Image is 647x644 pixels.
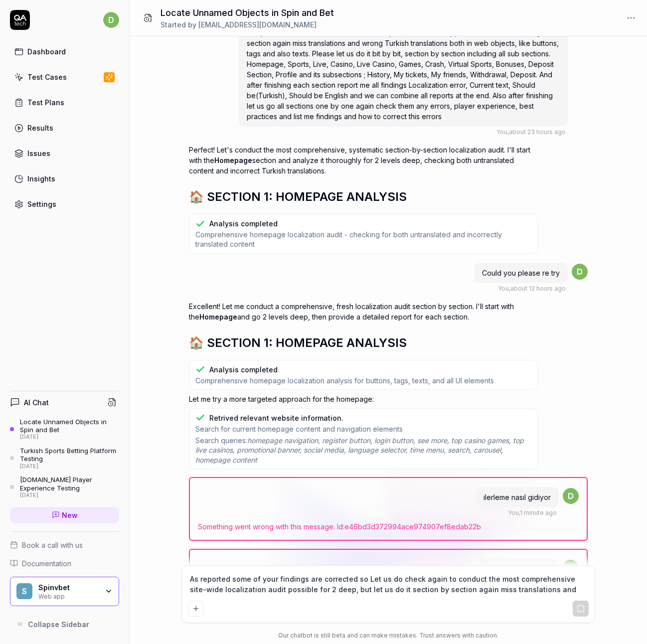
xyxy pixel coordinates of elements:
[189,335,407,350] span: 🏠 SECTION 1: HOMEPAGE ANALYSIS
[38,583,98,592] div: Spinvbet
[28,619,89,630] span: Collapse Sidebar
[496,128,507,136] span: You
[10,418,119,441] a: Locate Unnamed Objects in Spin and Bet[DATE]
[484,565,551,573] span: ilerleme nasıl gidiyor
[27,123,53,133] div: Results
[189,301,538,322] p: Excellent! Let me conduct a comprehensive, fresh localization audit section by section. I'll star...
[27,199,56,209] div: Settings
[20,492,119,499] div: [DATE]
[20,447,119,463] div: Turkish Sports Betting Platform Testing
[508,508,557,517] div: , 1 minute ago
[10,169,119,188] a: Insights
[189,189,407,204] span: 🏠 SECTION 1: HOMEPAGE ANALYSIS
[27,72,67,82] div: Test Cases
[27,148,50,159] div: Issues
[195,424,531,434] span: Search for current homepage content and navigation elements
[209,218,278,229] div: Analysis completed
[189,394,538,404] p: Let me try a more targeted approach for the homepage:
[10,476,119,498] a: [DOMAIN_NAME] Player Experience Testing[DATE]
[198,20,317,29] span: [EMAIL_ADDRESS][DOMAIN_NAME]
[498,284,566,293] div: , about 12 hours ago
[20,463,119,470] div: [DATE]
[10,614,119,634] button: Collapse Sidebar
[10,67,119,87] a: Test Cases
[563,488,579,504] span: d
[161,19,334,30] div: Started by
[27,173,55,184] div: Insights
[10,144,119,163] a: Issues
[195,436,524,464] span: homepage navigation, register button, login button, see more, top casino games, top live casinos,...
[20,434,119,441] div: [DATE]
[10,540,119,550] a: Book a call with us
[10,93,119,112] a: Test Plans
[20,476,119,492] div: [DOMAIN_NAME] Player Experience Testing
[572,264,588,280] span: d
[10,577,119,607] button: SSpinvbetWeb app
[10,507,119,523] a: New
[214,156,252,164] span: Homepage
[10,558,119,569] a: Documentation
[181,631,595,640] div: Our chatbot is still beta and can make mistakes. Trust answers with caution.
[199,313,237,321] span: Homepage
[24,397,49,408] h4: AI Chat
[188,601,204,617] button: Add attachment
[498,285,509,292] span: You
[22,540,83,550] span: Book a call with us
[496,128,566,137] div: , about 23 hours ago
[16,583,32,599] span: S
[189,145,538,176] p: Perfect! Let's conduct the most comprehensive, systematic section-by-section localization audit. ...
[62,510,78,520] span: New
[22,558,71,569] span: Documentation
[103,10,119,30] button: d
[10,194,119,214] a: Settings
[508,509,519,516] span: You
[209,413,343,423] div: Retrived relevant website information.
[482,269,560,277] span: Could you please re try
[38,592,98,600] div: Web app
[195,436,531,465] span: Search queries:
[209,364,278,375] div: Analysis completed
[195,230,531,249] span: Comprehensive homepage localization audit - checking for both untranslated and incorrectly transl...
[27,46,66,57] div: Dashboard
[103,12,119,28] span: d
[10,118,119,138] a: Results
[195,376,494,385] span: Comprehensive homepage localization analysis for buttons, tags, texts, and all UI elements
[27,97,64,108] div: Test Plans
[563,560,579,576] span: d
[10,447,119,470] a: Turkish Sports Betting Platform Testing[DATE]
[161,6,334,19] h1: Locate Unnamed Objects in Spin and Bet
[10,42,119,61] a: Dashboard
[20,418,119,434] div: Locate Unnamed Objects in Spin and Bet
[484,493,551,501] span: ilerleme nasıl gidiyor
[198,521,579,532] span: Something went wrong with this message. Id: e46bd3d372994ace974907ef8edab22b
